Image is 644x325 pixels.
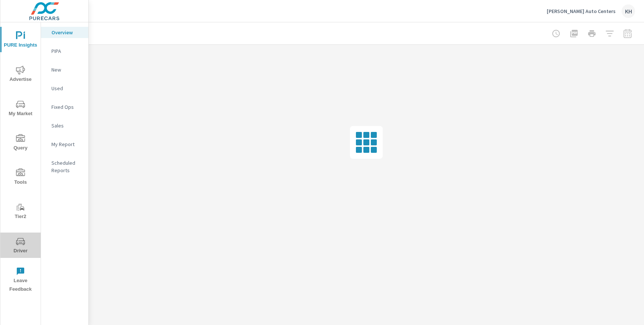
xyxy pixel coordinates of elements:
[51,159,82,174] p: Scheduled Reports
[3,31,38,50] span: PURE Insights
[547,8,616,15] p: [PERSON_NAME] Auto Centers
[3,237,38,255] span: Driver
[41,64,88,75] div: New
[51,29,82,36] p: Overview
[51,47,82,55] p: PIPA
[41,27,88,38] div: Overview
[3,66,38,84] span: Advertise
[41,101,88,113] div: Fixed Ops
[622,4,635,18] div: KH
[3,203,38,221] span: Tier2
[0,22,41,297] div: nav menu
[51,122,82,129] p: Sales
[41,83,88,94] div: Used
[41,139,88,150] div: My Report
[3,100,38,118] span: My Market
[51,103,82,111] p: Fixed Ops
[41,157,88,176] div: Scheduled Reports
[51,141,82,148] p: My Report
[41,120,88,131] div: Sales
[51,66,82,73] p: New
[41,45,88,57] div: PIPA
[51,85,82,92] p: Used
[3,134,38,152] span: Query
[3,267,38,294] span: Leave Feedback
[3,168,38,187] span: Tools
